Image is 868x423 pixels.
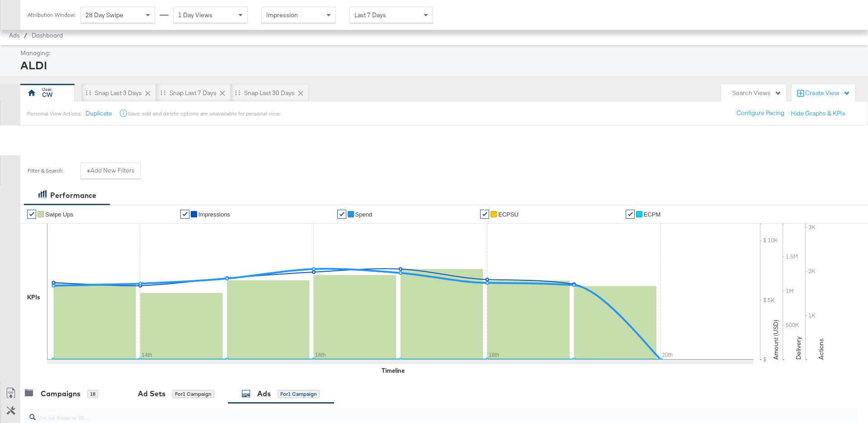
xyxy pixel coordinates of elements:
[160,90,165,95] div: Drag to reorder tab
[805,89,850,98] div: Create View
[355,211,373,218] span: Spend
[20,58,857,73] div: ALDI
[20,49,857,58] div: Managing:
[27,293,40,302] div: KPIs
[42,91,53,99] div: CW
[80,163,141,179] button: +Add New Filters
[27,12,76,18] div: Attribution Window:
[27,210,36,219] a: ✔
[27,110,82,117] div: Personal View Actions:
[244,89,295,97] div: Snap Last 30 Days
[41,389,80,399] div: Campaigns
[36,405,780,423] input: Try Ad Name or ID ...
[170,89,217,97] div: Snap Last 7 Days
[178,11,212,19] span: 1 Day Views
[86,90,91,95] div: Drag to reorder tab
[257,389,271,399] div: Ads
[644,211,661,218] span: eCPM
[32,32,63,39] a: Dashboard
[266,11,298,19] span: Impression
[87,390,98,398] div: 18
[95,89,142,97] div: Snap Last 3 Days
[27,168,64,174] div: Filter & Search:
[337,210,346,219] a: ✔
[198,211,230,218] span: Impressions
[87,166,90,175] strong: +
[382,366,405,375] div: Timeline
[9,32,19,39] span: Ads
[180,210,189,219] a: ✔
[278,390,320,398] div: for 1 Campaign
[85,109,112,118] button: Duplicate
[480,210,489,219] a: ✔
[19,32,32,39] span: /
[128,110,280,117] div: Save, edit and delete options are unavailable for personal view.
[794,336,802,360] text: Delivery
[817,338,825,360] text: Actions
[772,320,780,360] text: Amount (USD)
[354,11,386,19] span: Last 7 Days
[45,211,73,218] span: Swipe Ups
[730,105,791,121] button: Configure Pacing
[172,390,214,398] div: for 1 Campaign
[235,90,240,95] div: Drag to reorder tab
[498,211,519,218] span: eCPSU
[138,389,165,399] div: Ad Sets
[732,89,782,97] div: Search Views
[791,109,845,118] button: Hide Graphs & KPIs
[626,210,635,219] a: ✔
[85,11,123,19] span: 28 Day Swipe
[50,190,96,201] div: Performance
